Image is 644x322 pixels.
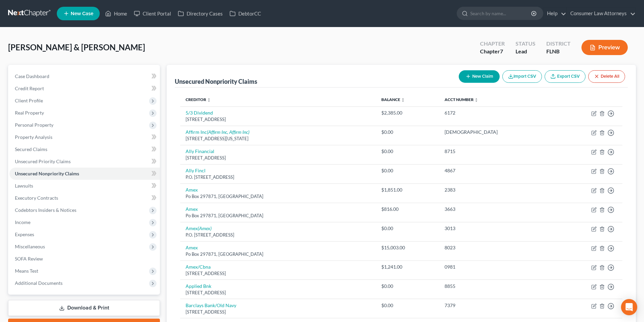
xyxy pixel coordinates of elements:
[445,302,550,309] div: 7379
[9,168,160,180] a: Unsecured Nonpriority Claims
[102,7,130,20] a: Home
[186,206,198,212] a: Amex
[15,146,47,152] span: Secured Claims
[15,98,43,103] span: Client Profile
[381,167,433,174] div: $0.00
[198,225,212,231] i: (Amex)
[546,40,571,48] div: District
[546,48,571,55] div: FLNB
[8,42,145,52] span: [PERSON_NAME] & [PERSON_NAME]
[381,187,433,193] div: $1,851.00
[470,7,532,20] input: Search by name...
[401,98,405,102] i: unfold_more
[15,268,38,274] span: Means Test
[15,158,71,164] span: Unsecured Priority Claims
[15,219,30,225] span: Income
[445,129,550,135] div: [DEMOGRAPHIC_DATA]
[186,213,371,219] div: Po Box 297871, [GEOGRAPHIC_DATA]
[186,193,371,200] div: Po Box 297871, [GEOGRAPHIC_DATA]
[459,70,500,83] button: New Claim
[445,187,550,193] div: 2383
[9,155,160,168] a: Unsecured Priority Claims
[474,98,478,102] i: unfold_more
[226,7,264,20] a: DebtorCC
[71,11,93,16] span: New Case
[445,264,550,270] div: 0981
[9,70,160,82] a: Case Dashboard
[588,70,625,83] button: Delete All
[130,7,174,20] a: Client Portal
[15,231,34,237] span: Expenses
[186,309,371,315] div: [STREET_ADDRESS]
[445,109,550,116] div: 6172
[186,251,371,257] div: Po Box 297871, [GEOGRAPHIC_DATA]
[15,171,79,176] span: Unsecured Nonpriority Claims
[15,183,33,189] span: Lawsuits
[186,174,371,180] div: P.O. [STREET_ADDRESS]
[207,129,249,135] i: (Affirm Inc, Affirm Inc)
[445,206,550,213] div: 3663
[186,110,213,116] a: 5/3 Dividend
[186,302,236,308] a: Barclays Bank/Old Navy
[15,207,76,213] span: Codebtors Insiders & Notices
[8,300,160,316] a: Download & Print
[621,299,637,315] div: Open Intercom Messenger
[381,264,433,270] div: $1,241.00
[15,73,49,79] span: Case Dashboard
[175,77,257,85] div: Unsecured Nonpriority Claims
[445,97,478,102] a: Acct Number unfold_more
[381,206,433,213] div: $816.00
[174,7,226,20] a: Directory Cases
[186,116,371,123] div: [STREET_ADDRESS]
[381,97,405,102] a: Balance unfold_more
[9,192,160,204] a: Executory Contracts
[516,40,535,48] div: Status
[500,48,503,54] span: 7
[545,70,586,83] a: Export CSV
[516,48,535,55] div: Lead
[445,167,550,174] div: 4867
[186,97,211,102] a: Creditor unfold_more
[381,148,433,155] div: $0.00
[9,143,160,155] a: Secured Claims
[480,40,505,48] div: Chapter
[186,148,214,154] a: Ally Financial
[15,280,63,286] span: Additional Documents
[186,135,371,142] div: [STREET_ADDRESS][US_STATE]
[15,195,58,201] span: Executory Contracts
[15,85,44,91] span: Credit Report
[381,129,433,135] div: $0.00
[186,232,371,238] div: P.O. [STREET_ADDRESS]
[502,70,542,83] button: Import CSV
[15,110,44,116] span: Real Property
[9,180,160,192] a: Lawsuits
[186,168,206,173] a: Ally Fincl
[186,264,211,270] a: Amex/Cbna
[15,256,43,262] span: SOFA Review
[445,283,550,290] div: 8855
[381,244,433,251] div: $15,003.00
[445,244,550,251] div: 8023
[381,225,433,232] div: $0.00
[544,7,566,20] a: Help
[15,244,45,249] span: Miscellaneous
[381,302,433,309] div: $0.00
[15,134,52,140] span: Property Analysis
[186,283,211,289] a: Applied Bnk
[186,129,249,135] a: Affirm Inc(Affirm Inc, Affirm Inc)
[381,109,433,116] div: $2,385.00
[567,7,636,20] a: Consumer Law Attorneys
[186,245,198,250] a: Amex
[445,225,550,232] div: 3013
[9,253,160,265] a: SOFA Review
[186,270,371,277] div: [STREET_ADDRESS]
[9,82,160,95] a: Credit Report
[186,155,371,161] div: [STREET_ADDRESS]
[207,98,211,102] i: unfold_more
[480,48,505,55] div: Chapter
[15,122,53,128] span: Personal Property
[186,290,371,296] div: [STREET_ADDRESS]
[186,225,212,231] a: Amex(Amex)
[581,40,628,55] button: Preview
[9,131,160,143] a: Property Analysis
